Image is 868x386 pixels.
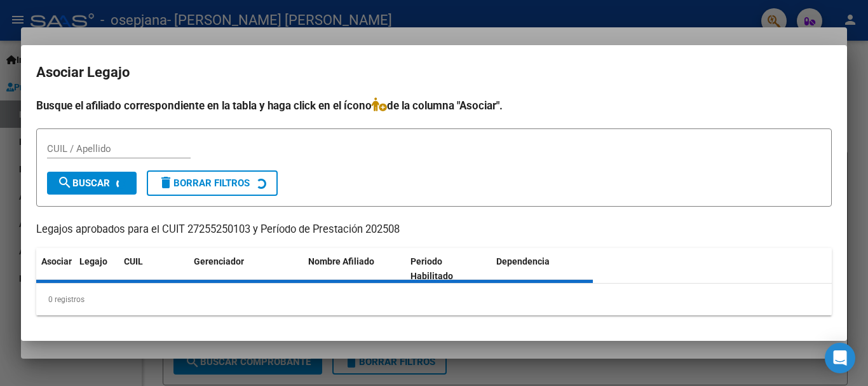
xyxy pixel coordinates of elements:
span: CUIL [124,256,143,266]
span: Legajo [79,256,107,266]
p: Legajos aprobados para el CUIT 27255250103 y Período de Prestación 202508 [36,222,832,238]
span: Dependencia [496,256,550,266]
mat-icon: delete [158,175,173,190]
span: Asociar [41,256,72,266]
datatable-header-cell: CUIL [119,248,189,290]
span: Borrar Filtros [158,177,250,189]
mat-icon: search [57,175,72,190]
datatable-header-cell: Nombre Afiliado [303,248,405,290]
h2: Asociar Legajo [36,60,832,85]
span: Periodo Habilitado [410,256,453,281]
div: Open Intercom Messenger [825,343,855,373]
button: Borrar Filtros [147,170,278,196]
datatable-header-cell: Asociar [36,248,74,290]
datatable-header-cell: Gerenciador [189,248,303,290]
span: Gerenciador [194,256,244,266]
datatable-header-cell: Legajo [74,248,119,290]
span: Buscar [57,177,110,189]
div: 0 registros [36,284,832,315]
datatable-header-cell: Periodo Habilitado [405,248,491,290]
h4: Busque el afiliado correspondiente en la tabla y haga click en el ícono de la columna "Asociar". [36,97,832,114]
button: Buscar [47,172,137,195]
span: Nombre Afiliado [308,256,374,266]
datatable-header-cell: Dependencia [491,248,593,290]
